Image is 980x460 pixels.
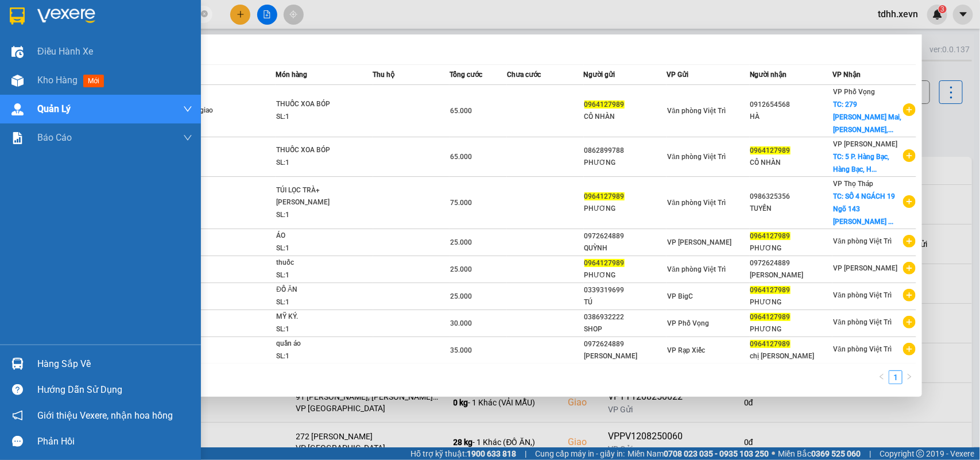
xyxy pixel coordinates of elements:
[11,75,24,87] img: warehouse-icon
[833,140,897,148] span: VP [PERSON_NAME]
[201,9,208,20] span: close-circle
[903,149,916,162] span: plus-circle
[584,269,667,281] div: PHƯƠNG
[276,284,362,296] div: ĐỒ ĂN
[584,259,625,267] span: 0964127989
[37,102,71,116] span: Quản Lý
[37,433,192,450] div: Phản hồi
[450,153,472,161] span: 65.000
[750,146,791,154] span: 0964127989
[584,111,667,123] div: CÔ NHÀN
[276,144,362,157] div: THUỐC XOA BÓP
[276,157,362,169] div: SL: 1
[833,192,895,226] span: TC: SỐ 4 NGÁCH 19 Ngõ 143 [PERSON_NAME] ...
[11,132,24,144] img: solution-icon
[833,153,889,173] span: TC: 5 P. Hàng Bạc, Hàng Bạc, H...
[833,291,892,299] span: Văn phòng Việt Trì
[12,436,23,447] span: message
[667,292,693,300] span: VP BigC
[37,44,93,59] span: Điều hành xe
[750,157,832,169] div: CÔ NHÀN
[667,71,688,79] span: VP Gửi
[903,289,916,301] span: plus-circle
[276,111,362,123] div: SL: 1
[83,75,104,87] span: mới
[833,264,897,272] span: VP [PERSON_NAME]
[450,265,472,273] span: 25.000
[750,313,791,321] span: 0964127989
[11,46,24,58] img: warehouse-icon
[584,242,667,254] div: QUỲNH
[750,286,791,294] span: 0964127989
[12,410,23,421] span: notification
[12,384,23,395] span: question-circle
[750,296,832,308] div: PHƯƠNG
[832,71,861,79] span: VP Nhận
[584,284,667,296] div: 0339319699
[276,242,362,255] div: SL: 1
[903,103,916,116] span: plus-circle
[667,319,709,327] span: VP Phố Vọng
[37,75,78,86] span: Kho hàng
[750,323,832,335] div: PHƯƠNG
[584,338,667,350] div: 0972624889
[276,184,362,209] div: TÚI LỌC TRÀ+[PERSON_NAME]
[584,203,667,215] div: PHƯƠNG
[833,237,892,245] span: Văn phòng Việt Trì
[833,318,892,326] span: Văn phòng Việt Trì
[750,269,832,281] div: [PERSON_NAME]
[875,370,889,384] li: Previous Page
[276,350,362,363] div: SL: 1
[450,346,472,354] span: 35.000
[450,238,472,246] span: 25.000
[878,373,885,380] span: left
[833,100,901,134] span: TC: 279 [PERSON_NAME] Mai, [PERSON_NAME],...
[903,195,916,208] span: plus-circle
[750,111,832,123] div: HÀ
[889,371,902,384] a: 1
[667,265,726,273] span: Văn phòng Việt Trì
[667,238,731,246] span: VP [PERSON_NAME]
[276,98,362,111] div: THUỐC XOA BÓP
[902,370,916,384] button: right
[276,257,362,269] div: thuốc
[667,346,705,354] span: VP Rạp Xiếc
[11,103,24,115] img: warehouse-icon
[276,230,362,242] div: ÁO
[201,10,208,17] span: close-circle
[450,71,482,79] span: Tổng cước
[276,71,307,79] span: Món hàng
[750,99,832,111] div: 0912654568
[903,262,916,275] span: plus-circle
[667,153,726,161] span: Văn phòng Việt Trì
[37,381,192,399] div: Hướng dẫn sử dụng
[906,373,913,380] span: right
[450,107,472,115] span: 65.000
[450,319,472,327] span: 30.000
[750,350,832,362] div: chị [PERSON_NAME]
[37,408,173,423] span: Giới thiệu Vexere, nhận hoa hồng
[903,316,916,328] span: plus-circle
[584,100,625,109] span: 0964127989
[584,192,625,200] span: 0964127989
[584,145,667,157] div: 0862899788
[276,338,362,350] div: quần áo
[276,311,362,323] div: MỸ KÝ.
[183,133,192,142] span: down
[667,107,726,115] span: Văn phòng Việt Trì
[584,311,667,323] div: 0386932222
[889,370,902,384] li: 1
[507,71,541,79] span: Chưa cước
[833,345,892,353] span: Văn phòng Việt Trì
[276,269,362,282] div: SL: 1
[10,7,25,25] img: logo-vxr
[450,292,472,300] span: 25.000
[902,370,916,384] li: Next Page
[750,257,832,269] div: 0972624889
[584,350,667,362] div: [PERSON_NAME]
[37,130,72,145] span: Báo cáo
[667,199,726,207] span: Văn phòng Việt Trì
[373,71,395,79] span: Thu hộ
[584,296,667,308] div: TÚ
[584,157,667,169] div: PHƯƠNG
